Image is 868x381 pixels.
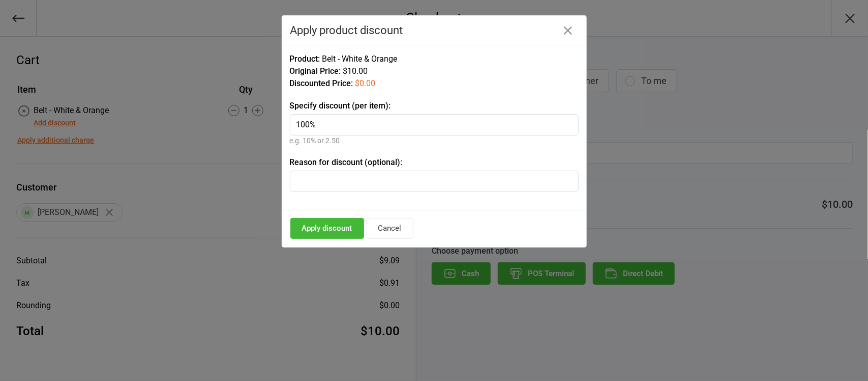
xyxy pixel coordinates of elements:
[290,65,579,77] div: $10.00
[290,53,579,65] div: Belt - White & Orange
[290,100,579,112] label: Specify discount (per item):
[290,66,341,76] span: Original Price:
[290,156,579,169] label: Reason for discount (optional):
[290,78,353,88] span: Discounted Price:
[290,135,579,146] div: e.g. 10% or 2.50
[290,218,364,239] button: Apply discount
[367,218,413,239] button: Cancel
[355,78,376,88] span: $0.00
[290,54,320,64] span: Product:
[290,24,578,37] div: Apply product discount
